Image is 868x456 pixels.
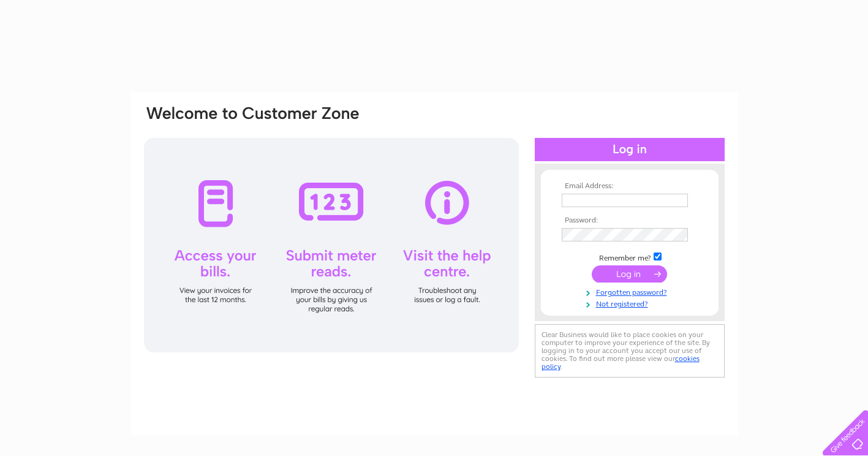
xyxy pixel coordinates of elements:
[542,354,700,371] a: cookies policy
[535,324,725,378] div: Clear Business would like to place cookies on your computer to improve your experience of the sit...
[559,182,701,191] th: Email Address:
[562,297,701,309] a: Not registered?
[562,286,701,297] a: Forgotten password?
[559,251,701,263] td: Remember me?
[559,216,701,225] th: Password:
[592,265,667,283] input: Submit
